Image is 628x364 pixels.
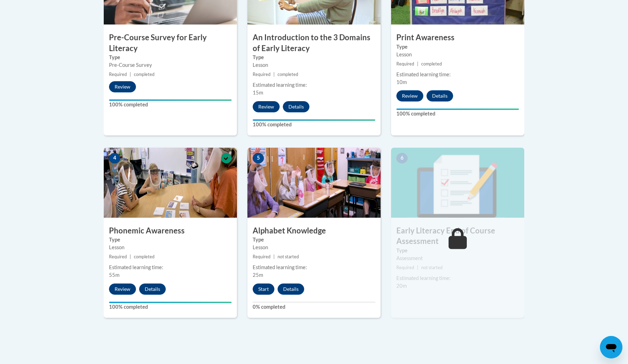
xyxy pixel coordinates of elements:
iframe: Button to launch messaging window [600,336,622,358]
h3: Print Awareness [391,32,524,43]
button: Details [283,101,309,112]
div: Your progress [396,108,519,110]
h3: Pre-Course Survey for Early Literacy [104,32,237,54]
span: Required [109,72,127,77]
button: Details [278,283,304,295]
span: not started [421,265,443,270]
div: Your progress [109,99,232,101]
span: completed [134,254,155,259]
div: Estimated learning time: [396,71,519,78]
label: 100% completed [396,110,519,118]
h3: Alphabet Knowledge [247,225,381,236]
h3: Phonemic Awareness [104,225,237,236]
button: Details [426,90,453,101]
span: 15m [253,90,263,96]
div: Estimated learning time: [253,81,375,89]
div: Your progress [109,302,232,303]
button: Review [109,283,136,295]
span: | [130,72,131,77]
span: not started [278,254,299,259]
span: completed [278,72,298,77]
span: Required [253,254,271,259]
img: Course Image [391,148,524,218]
button: Review [396,90,423,101]
button: Review [109,81,136,92]
span: 55m [109,272,120,278]
span: Required [396,61,414,66]
span: 5 [253,153,264,163]
div: Assessment [396,254,519,262]
div: Estimated learning time: [253,264,375,271]
div: Estimated learning time: [396,274,519,282]
span: Required [253,72,271,77]
label: 100% completed [109,101,232,108]
span: 10m [396,79,407,85]
h3: An Introduction to the 3 Domains of Early Literacy [247,32,381,54]
div: Lesson [253,244,375,251]
h3: Early Literacy End of Course Assessment [391,225,524,247]
span: | [130,254,131,259]
button: Review [253,101,280,112]
label: Type [253,54,375,61]
label: 100% completed [253,121,375,128]
div: Your progress [253,119,375,121]
span: completed [134,72,155,77]
div: Estimated learning time: [109,264,232,271]
div: Lesson [109,244,232,251]
span: completed [421,61,442,66]
span: 25m [253,272,263,278]
label: 100% completed [109,303,232,311]
div: Pre-Course Survey [109,61,232,69]
span: Required [109,254,127,259]
label: Type [109,236,232,244]
button: Details [139,283,166,295]
label: Type [109,54,232,61]
span: | [273,72,275,77]
span: Required [396,265,414,270]
div: Lesson [396,51,519,58]
span: | [417,61,418,66]
span: | [417,265,418,270]
label: Type [396,247,519,254]
span: 20m [396,283,407,289]
label: Type [396,43,519,51]
label: Type [253,236,375,244]
span: 6 [396,153,408,163]
label: 0% completed [253,303,375,311]
span: 4 [109,153,120,163]
span: | [273,254,275,259]
img: Course Image [104,148,237,218]
button: Start [253,283,274,295]
div: Lesson [253,61,375,69]
img: Course Image [247,148,381,218]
